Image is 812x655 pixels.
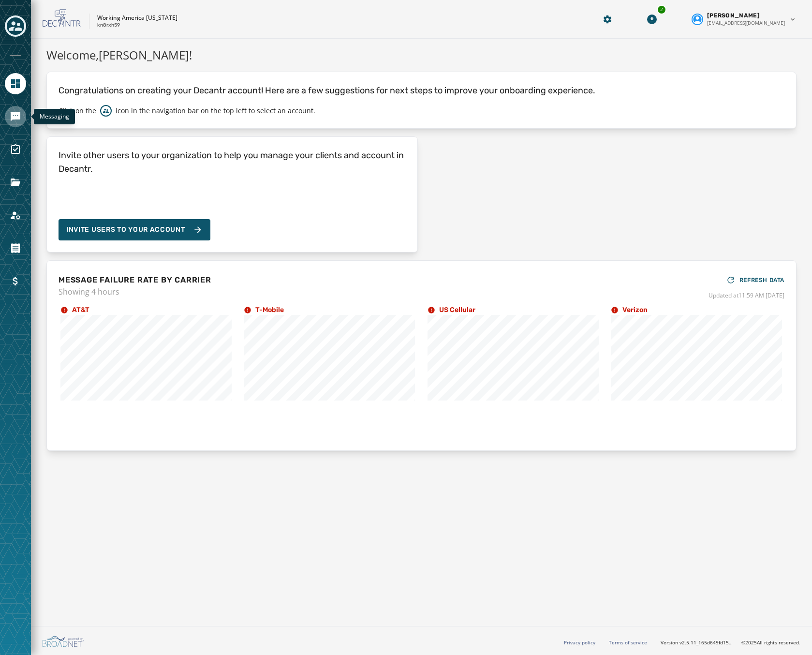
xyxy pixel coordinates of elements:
a: Navigate to Files [5,172,26,193]
a: Navigate to Account [5,205,26,226]
span: © 2025 All rights reserved. [741,639,800,646]
h4: Invite other users to your organization to help you manage your clients and account in Decantr. [59,149,406,176]
button: REFRESH DATA [726,272,784,288]
p: Click on the [59,106,96,116]
span: Version [661,639,734,646]
span: [PERSON_NAME] [707,12,760,19]
h1: Welcome, [PERSON_NAME] ! [46,46,797,64]
span: REFRESH DATA [739,276,784,284]
button: Toggle account select drawer [5,15,26,37]
h4: Verizon [622,305,648,315]
button: Download Menu [643,11,661,28]
span: Showing 4 hours [59,286,211,298]
a: Navigate to Home [5,73,26,94]
a: Navigate to Surveys [5,139,26,160]
button: Invite Users to your account [59,219,210,240]
p: Working America [US_STATE] [97,14,177,22]
h4: US Cellular [439,305,475,315]
h4: T-Mobile [255,305,284,315]
a: Navigate to Messaging [5,106,26,127]
span: v2.5.11_165d649fd1592c218755210ebffa1e5a55c3084e [679,639,734,646]
button: Manage global settings [599,11,616,28]
span: [EMAIL_ADDRESS][DOMAIN_NAME] [707,19,785,27]
a: Navigate to Orders [5,238,26,259]
p: icon in the navigation bar on the top left to select an account. [116,106,315,116]
div: Messaging [34,109,75,124]
a: Terms of service [609,639,647,646]
a: Navigate to Billing [5,270,26,292]
p: Congratulations on creating your Decantr account! Here are a few suggestions for next steps to im... [59,84,784,97]
span: Updated at 11:59 AM [DATE] [709,292,784,299]
h4: MESSAGE FAILURE RATE BY CARRIER [59,274,211,286]
button: User settings [688,8,800,30]
span: Invite Users to your account [66,225,185,235]
h4: AT&T [72,305,89,315]
a: Privacy policy [564,639,595,646]
div: 2 [657,5,666,15]
p: kn8rxh59 [97,22,120,29]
